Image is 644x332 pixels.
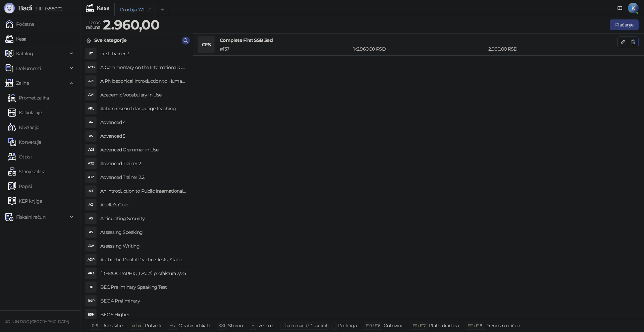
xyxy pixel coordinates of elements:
a: Kasa [5,32,26,46]
small: JOIN IN DOO [GEOGRAPHIC_DATA] [5,319,69,324]
span: + [252,323,254,328]
div: grid [81,47,193,319]
span: ↑/↓ [170,323,175,328]
div: AIT [86,186,96,196]
div: Potvrdi [145,321,161,330]
div: AT2 [86,172,96,183]
span: 0-9 [92,323,98,328]
img: Logo [4,3,15,13]
span: F10 / F16 [366,323,380,328]
div: API [86,76,96,86]
h4: Academic Vocabulary in Use [100,89,187,100]
div: 1 x 2.960,00 RSD [352,45,487,53]
h4: Advanced 5 [100,131,187,141]
div: ACO [86,62,96,73]
div: AW [86,241,96,251]
div: Kasa [97,5,109,11]
h4: Advanced Grammar in Use [100,144,187,155]
div: AG [86,199,96,210]
div: Prodaja 771 [120,6,144,13]
div: Sve kategorije [94,37,126,44]
div: Pretraga [338,321,357,330]
h4: Assessing Speaking [100,227,187,238]
h4: Authentic Digital Practice Tests, Static online 1ed [100,254,187,265]
div: AVI [86,89,96,100]
h4: [DEMOGRAPHIC_DATA] profaktura 3/25 [100,268,187,279]
div: B5H [86,309,96,320]
div: AS [86,227,96,238]
h4: BEC Preliminary Speaking Test [100,282,187,292]
button: Add tab [156,3,169,16]
h4: First Trainer 3 [100,48,187,59]
span: Fiskalni računi [16,210,46,224]
div: AGI [86,144,96,155]
div: Prenos na račun [485,321,520,330]
h4: Assessing Writing [100,241,187,251]
a: Promet zaliha [8,91,49,105]
div: Storno [228,321,243,330]
div: CFS [198,37,214,53]
div: Odabir artikala [178,321,210,330]
h4: Advanced 4 [100,117,187,128]
h4: Advanced Trainer 2.2. [100,172,187,183]
span: Katalog [16,47,33,60]
div: ADP [86,254,96,265]
span: Zalihe [16,76,29,90]
a: Popisi [8,180,32,193]
div: B4P [86,295,96,306]
div: FT [86,48,96,59]
a: Nivelacije [8,121,39,134]
a: Otpisi [8,150,32,163]
span: Badi [18,4,32,12]
h4: Advanced Trainer 2 [100,158,187,169]
h4: BEC 5 Higher [100,309,187,320]
span: K [628,3,639,13]
a: Stanje zaliha [8,165,46,178]
h4: Action research language teaching [100,103,187,114]
h4: Apollo's Gold [100,199,187,210]
span: F12 / F18 [468,323,482,328]
span: f [333,323,334,328]
div: Platna kartica [429,321,459,330]
div: Gotovina [384,321,404,330]
h4: Complete First SSB 3ed [220,37,618,44]
button: Plaćanje [610,19,639,30]
a: KEP knjiga [8,194,42,208]
h4: A Commentary on the International Convent on Civil and Political Rights [100,62,187,73]
h4: An Introduction to Public International Law [100,186,187,196]
span: enter [132,323,142,328]
a: Dokumentacija [614,3,625,13]
span: Dokumenti [16,62,41,75]
div: AP3 [86,268,96,279]
h4: Articulating Security [100,213,187,224]
div: A4 [86,117,96,128]
a: Početna [5,17,34,31]
a: Kalkulacije [8,106,42,119]
div: AS [86,213,96,224]
span: ⌘ command / ⌃ control [282,323,327,328]
div: Iznos računa [85,18,102,31]
div: 2.960,00 RSD [487,45,619,53]
div: Unos šifre [101,321,123,330]
div: ARL [86,103,96,114]
a: Konverzije [8,135,41,149]
div: Izmena [257,321,273,330]
div: AT2 [86,158,96,169]
div: A5 [86,131,96,141]
span: F11 / F17 [413,323,426,328]
strong: 2.960,00 [103,16,159,33]
span: ⌫ [219,323,225,328]
button: remove [146,7,154,12]
h4: A Philosophical Introduction to Human Rights [100,76,187,86]
span: 3.11.1-f588002 [32,6,62,12]
h4: BEC 4 Preliminary [100,295,187,306]
div: BP [86,282,96,292]
div: # 137 [218,45,352,53]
